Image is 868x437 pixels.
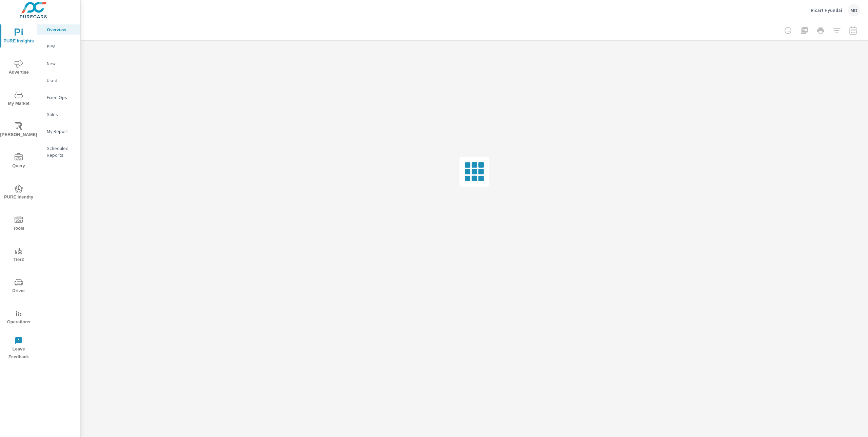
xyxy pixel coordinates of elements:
[2,247,35,264] span: Tier2
[2,185,35,201] span: PURE Identity
[0,20,37,364] div: nav menu
[37,58,80,69] div: New
[2,122,35,139] span: [PERSON_NAME]
[2,28,35,45] span: PURE Insights
[37,41,80,52] div: PIPA
[47,145,75,158] p: Scheduled Reports
[37,126,80,136] div: My Report
[848,4,860,16] div: MD
[2,337,35,361] span: Leave Feedback
[2,278,35,295] span: Driver
[47,111,75,118] p: Sales
[47,26,75,33] p: Overview
[47,94,75,101] p: Fixed Ops
[47,60,75,67] p: New
[2,91,35,108] span: My Market
[2,216,35,232] span: Tools
[2,153,35,170] span: Query
[37,75,80,85] div: Used
[37,92,80,102] div: Fixed Ops
[2,60,35,76] span: Advertise
[37,109,80,119] div: Sales
[811,7,842,13] p: Ricart Hyundai
[2,309,35,326] span: Operations
[47,43,75,50] p: PIPA
[37,143,80,160] div: Scheduled Reports
[37,24,80,35] div: Overview
[47,128,75,135] p: My Report
[47,77,75,84] p: Used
